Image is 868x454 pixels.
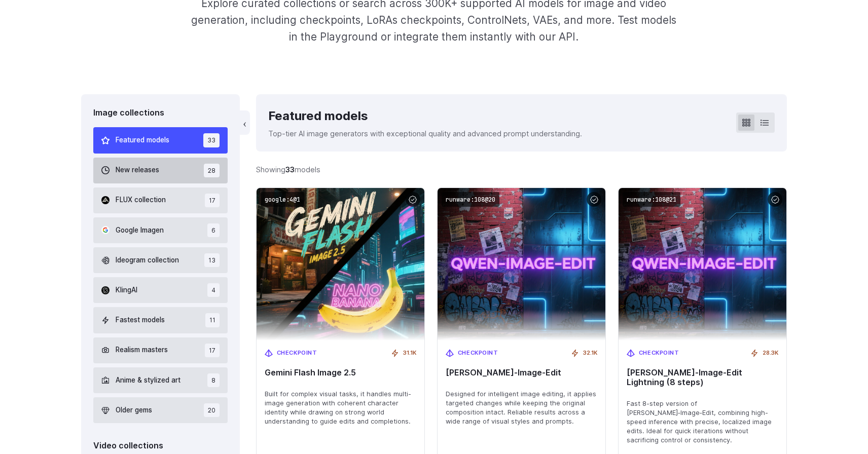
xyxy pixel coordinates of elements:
span: 11 [205,313,220,327]
img: Qwen‑Image‑Edit [438,188,605,340]
span: [PERSON_NAME]‑Image‑Edit [446,368,597,377]
code: runware:108@21 [623,192,680,207]
code: google:4@1 [261,192,304,207]
span: Checkpoint [639,349,679,358]
span: Designed for intelligent image editing, it applies targeted changes while keeping the original co... [446,390,597,426]
span: 33 [203,133,220,147]
span: Anime & stylized art [116,375,180,386]
button: New releases 28 [93,158,228,183]
span: 28 [204,164,220,177]
span: FLUX collection [116,195,166,206]
button: Fastest models 11 [93,307,228,333]
button: FLUX collection 17 [93,187,228,213]
span: Fast 8-step version of [PERSON_NAME]‑Image‑Edit, combining high-speed inference with precise, loc... [627,399,778,445]
button: Anime & stylized art 8 [93,367,228,393]
img: Gemini Flash Image 2.5 [257,188,424,340]
div: Featured models [268,106,582,126]
span: 13 [204,253,220,267]
span: 6 [207,223,220,237]
span: [PERSON_NAME]‑Image‑Edit Lightning (8 steps) [627,368,778,387]
button: Realism masters 17 [93,337,228,363]
span: Featured models [116,135,169,146]
p: Top-tier AI image generators with exceptional quality and advanced prompt understanding. [268,128,582,139]
span: 20 [204,403,220,417]
button: Google Imagen 6 [93,217,228,243]
span: Checkpoint [277,349,317,358]
strong: 33 [285,165,295,174]
span: Built for complex visual tasks, it handles multi-image generation with coherent character identit... [265,390,416,426]
span: Gemini Flash Image 2.5 [265,368,416,377]
img: Qwen‑Image‑Edit Lightning (8 steps) [619,188,786,340]
code: runware:108@20 [442,192,499,207]
span: Google Imagen [116,225,164,236]
span: 31.1K [403,349,416,358]
span: 4 [207,283,220,297]
span: New releases [116,165,159,176]
span: 28.3K [763,349,778,358]
button: Featured models 33 [93,127,228,153]
button: Ideogram collection 13 [93,247,228,273]
span: 8 [207,373,220,387]
button: Older gems 20 [93,397,228,423]
button: ‹ [240,110,250,135]
span: Fastest models [116,315,165,326]
span: 17 [205,194,220,207]
div: Image collections [93,106,228,120]
button: KlingAI 4 [93,277,228,303]
span: Checkpoint [458,349,498,358]
span: Older gems [116,405,152,416]
span: Ideogram collection [116,255,179,266]
div: Showing models [256,164,320,175]
div: Video collections [93,439,228,452]
span: 32.1K [583,349,597,358]
span: Realism masters [116,345,168,356]
span: 17 [205,344,220,357]
span: KlingAI [116,285,137,296]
